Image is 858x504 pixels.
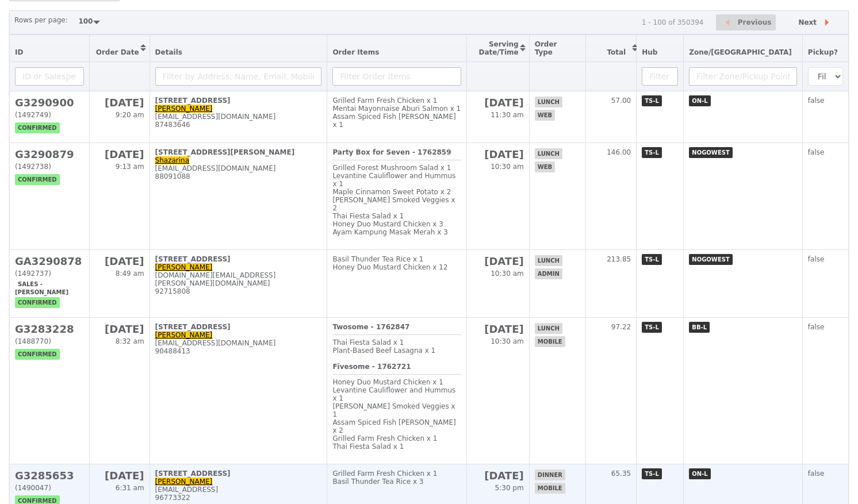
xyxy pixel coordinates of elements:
[15,163,84,171] div: (1492738)
[116,337,144,345] span: 8:32 am
[332,402,455,418] span: [PERSON_NAME] Smoked Veggies x 1
[611,323,631,331] span: 97.22
[642,322,662,333] span: TS-L
[15,174,60,185] span: confirmed
[332,196,455,212] span: [PERSON_NAME] Smoked Veggies x 2
[535,40,557,56] span: Order Type
[116,484,144,492] span: 6:31 am
[689,147,732,158] span: NOGOWEST
[788,14,844,31] button: Next
[332,48,379,56] span: Order Items
[15,148,84,160] h2: G3290879
[642,95,662,106] span: TS-L
[155,67,322,86] input: Filter by Address, Name, Email, Mobile
[332,255,461,263] div: Basil Thunder Tea Rice x 1
[689,95,710,106] span: ON-L
[332,470,461,478] div: Grilled Farm Fresh Chicken x 1
[808,255,825,263] span: false
[332,212,404,220] span: Thai Fiesta Salad x 1
[95,255,144,267] h2: [DATE]
[155,263,213,271] a: [PERSON_NAME]
[491,270,523,278] span: 10:30 am
[155,347,322,355] div: 90488413
[611,97,631,105] span: 57.00
[472,148,523,160] h2: [DATE]
[472,255,523,267] h2: [DATE]
[332,386,455,402] span: Levantine Cauliflower and Hummus x 1
[495,484,524,492] span: 5:30 pm
[808,48,838,56] span: Pickup?
[155,271,322,287] div: [DOMAIN_NAME][EMAIL_ADDRESS][PERSON_NAME][DOMAIN_NAME]
[332,172,455,188] span: Levantine Cauliflower and Hummus x 1
[798,16,817,29] span: Next
[155,470,322,478] div: [STREET_ADDRESS]
[472,323,523,335] h2: [DATE]
[14,14,68,26] label: Rows per page:
[15,122,60,133] span: confirmed
[472,97,523,109] h2: [DATE]
[15,67,84,86] input: ID or Salesperson name
[332,338,404,347] span: Thai Fiesta Salad x 1
[332,67,461,86] input: Filter Order Items
[642,468,662,479] span: TS-L
[642,254,662,265] span: TS-L
[15,279,71,298] span: Sales - [PERSON_NAME]
[155,255,322,263] div: [STREET_ADDRESS]
[607,255,631,263] span: 213.85
[155,287,322,295] div: 92715808
[332,434,437,443] span: Grilled Farm Fresh Chicken x 1
[535,97,562,107] span: lunch
[332,148,451,156] b: Party Box for Seven - 1762859
[332,263,461,271] div: Honey Duo Mustard Chicken x 12
[155,48,182,56] span: Details
[332,97,461,105] div: Grilled Farm Fresh Chicken x 1
[155,486,322,494] div: [EMAIL_ADDRESS]
[15,97,84,109] h2: G3290900
[689,468,710,479] span: ON-L
[689,322,710,333] span: BB-L
[535,323,562,334] span: lunch
[689,254,732,265] span: NOGOWEST
[472,470,523,482] h2: [DATE]
[491,111,523,119] span: 11:30 am
[116,270,144,278] span: 8:49 am
[689,67,797,86] input: Filter Zone/Pickup Point
[332,220,443,228] span: Honey Duo Mustard Chicken x 3
[95,148,144,160] h2: [DATE]
[155,121,322,129] div: 87483646
[155,156,189,164] a: Shazarina
[95,97,144,109] h2: [DATE]
[15,337,84,345] div: (1488770)
[535,336,565,347] span: mobile
[15,255,84,267] h2: GA3290878
[155,105,213,113] a: [PERSON_NAME]
[535,148,562,159] span: lunch
[15,470,84,482] h2: G3285653
[491,337,523,345] span: 10:30 am
[155,148,322,156] div: [STREET_ADDRESS][PERSON_NAME]
[15,48,23,56] span: ID
[689,48,792,56] span: Zone/[GEOGRAPHIC_DATA]
[535,483,565,494] span: mobile
[738,16,772,29] span: Previous
[155,494,322,502] div: 96773322
[642,48,657,56] span: Hub
[155,164,322,172] div: [EMAIL_ADDRESS][DOMAIN_NAME]
[332,443,404,451] span: Thai Fiesta Salad x 1
[332,363,411,371] b: Fivesome - 1762721
[155,172,322,180] div: 88091088
[642,67,678,86] input: Filter Hub
[716,14,776,31] button: Previous
[332,378,443,386] span: Honey Duo Mustard Chicken x 1
[332,105,461,113] div: Mentai Mayonnaise Aburi Salmon x 1
[15,323,84,335] h2: G3283228
[535,255,562,266] span: lunch
[332,323,409,331] b: Twosome - 1762847
[95,470,144,482] h2: [DATE]
[808,97,825,105] span: false
[15,297,60,308] span: confirmed
[535,110,555,121] span: web
[15,484,84,492] div: (1490047)
[155,339,322,347] div: [EMAIL_ADDRESS][DOMAIN_NAME]
[491,163,523,171] span: 10:30 am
